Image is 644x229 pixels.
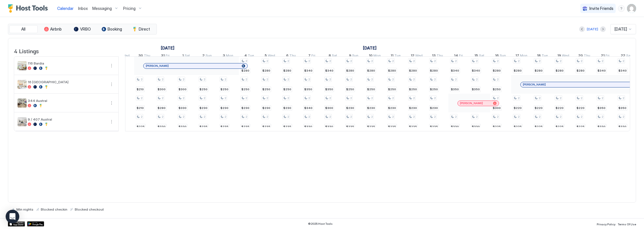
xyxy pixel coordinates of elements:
span: Terms Of Use [618,222,636,226]
span: $250 [409,87,417,91]
span: 2 [308,59,310,63]
div: menu [108,81,115,88]
span: Thu [289,53,296,59]
a: Google Play Store [27,221,44,226]
span: $330 [179,125,187,129]
span: Thu [437,53,443,59]
span: 2 [581,59,582,63]
span: [PERSON_NAME] [460,101,483,105]
span: $330 [598,125,606,129]
span: 19 [557,53,561,59]
span: 2 [518,59,519,63]
span: $300 [493,106,501,110]
span: $235 [200,125,207,129]
span: $300 [179,87,187,91]
span: Sat [332,53,337,59]
a: October 31, 2025 [160,52,171,60]
span: $230 [221,106,228,110]
span: $280 [535,69,543,72]
span: $340 [325,69,333,72]
span: $280 [346,69,354,72]
span: Wed [123,53,130,59]
span: $235 [367,125,375,129]
span: 2 [141,96,142,100]
span: $350 [325,87,333,91]
span: 2 [183,115,184,119]
button: Previous month [579,26,585,32]
span: $280 [367,69,375,72]
span: $330 [304,125,312,129]
span: 18 [537,53,541,59]
span: 6 [286,53,288,59]
span: 1 [183,53,184,59]
span: 30 [138,53,143,59]
span: $230 [346,106,354,110]
span: $300 [325,106,333,110]
div: User profile [627,4,636,13]
span: 2 [183,78,184,81]
button: More options [108,118,115,125]
span: 8 [329,53,331,59]
span: 2 [581,115,582,119]
span: $210 [137,87,144,91]
span: 2 [266,96,268,100]
span: Fri [166,53,170,59]
a: November 18, 2025 [536,52,549,60]
span: 2 [413,115,415,119]
span: 2 [245,78,247,81]
span: 2 [350,96,352,100]
span: 2 [141,78,142,81]
span: 2 [560,59,561,63]
span: $340 [598,69,606,72]
span: 2 [329,78,331,81]
div: [DATE] [587,27,598,32]
span: 2 [434,115,436,119]
span: $220 [577,106,585,110]
span: Fri [459,53,463,59]
span: 2 [203,53,205,59]
span: $225 [556,125,564,129]
div: listing image [18,99,27,108]
span: 2 [287,96,289,100]
div: Host Tools Logo [8,4,50,13]
span: 3 [223,53,225,59]
a: Terms Of Use [618,221,636,227]
span: 2 [413,78,415,81]
a: November 12, 2025 [409,52,424,60]
span: $235 [409,125,417,129]
span: Inbox [78,6,88,11]
span: $235 [346,125,354,129]
span: $350 [598,106,606,110]
span: $280 [493,69,501,72]
span: 4 Listings [14,46,39,55]
span: Blocked checkout [75,207,104,211]
span: $340 [472,69,480,72]
span: $225 [493,125,501,129]
span: $330 [179,106,187,110]
span: 4 [244,53,247,59]
span: Tue [248,53,254,59]
a: November 10, 2025 [367,52,382,60]
span: $300 [158,87,166,91]
a: November 6, 2025 [285,52,297,60]
span: 2 [413,96,415,100]
span: $330 [619,125,626,129]
span: $235 [241,125,249,129]
span: 2 [245,59,247,63]
span: $230 [262,106,270,110]
span: 2 [455,78,457,81]
span: 2 [287,115,289,119]
span: $230 [430,106,438,110]
span: $230 [200,106,207,110]
span: 2 [434,96,436,100]
span: 16 [495,53,499,59]
span: Sat [626,53,632,59]
span: $280 [430,69,438,72]
span: 2 [622,115,624,119]
span: $235 [283,125,291,129]
button: More options [108,100,115,106]
span: Mon [373,53,381,59]
a: App Store [8,221,25,226]
span: All [22,27,26,32]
